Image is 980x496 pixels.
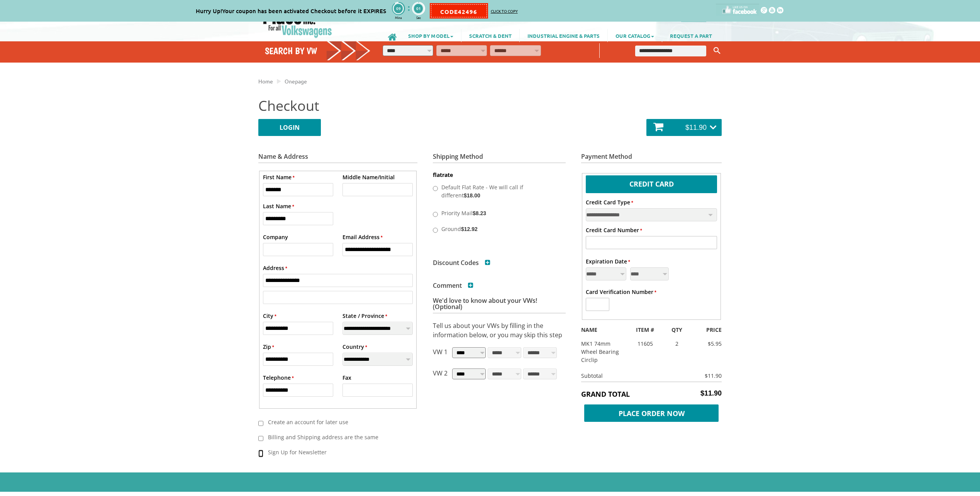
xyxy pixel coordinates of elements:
[586,288,656,296] label: Card Verification Number
[626,340,664,348] div: 11605
[433,369,448,382] p: VW 2
[263,431,407,443] label: Billing and Shipping address are the same
[461,29,519,42] a: SCRATCH & DENT
[263,374,294,382] label: Telephone
[433,171,566,179] dt: flatrate
[263,343,274,351] label: Zip
[433,153,566,163] h3: Shipping Method
[662,29,720,42] a: REQUEST A PART
[265,45,371,56] h4: Search by VW
[700,389,722,397] span: $11.90
[392,15,405,20] div: Mins
[439,207,557,219] label: Priority Mail
[586,226,642,234] label: Credit Card Number
[342,312,387,320] label: State / Province
[608,29,662,42] a: OUR CATALOG
[716,4,759,16] img: facebook-custom.png
[433,321,566,340] p: Tell us about your VWs by filling in the information below, or you may skip this step
[584,404,719,422] span: Place Order Now
[258,78,273,85] a: Home
[285,78,307,85] a: Onepage
[473,210,486,216] span: $8.23
[263,446,407,459] label: Sign Up for Newsletter
[433,282,473,289] h3: Comment
[263,173,295,181] label: First Name
[464,192,480,199] span: $18.00
[626,326,664,334] div: ITEM #
[685,124,707,131] span: $11.90
[586,257,630,265] label: Expiration Date
[413,3,424,14] div: 01
[689,340,727,348] div: $5.95
[263,233,288,241] label: Company
[196,7,386,15] div: Hurry Up!Your coupon has been activated Checkout before it EXPIRES
[263,416,407,428] label: Create an account for later use
[342,343,367,351] label: Country
[431,4,487,17] div: CODE42496
[263,264,287,272] label: Address
[575,326,626,334] div: NAME
[487,8,518,14] p: Click to copy
[263,202,294,210] label: Last Name
[581,153,722,163] h3: Payment Method
[412,15,425,20] div: Sec
[689,326,727,334] div: PRICE
[400,29,461,42] a: SHOP BY MODEL
[586,175,717,191] label: Credit Card
[433,347,448,361] p: VW 1
[342,233,383,241] label: Email Address
[575,372,697,380] div: Subtotal
[520,29,607,42] a: INDUSTRIAL ENGINE & PARTS
[342,173,395,181] label: Middle Name/Initial
[258,119,321,136] a: LOGIN
[664,340,690,348] div: 2
[258,153,417,163] h3: Name & Address
[433,297,566,313] h3: We'd love to know about your VWs! (Optional)
[433,260,490,266] h3: Discount Codes
[697,372,722,380] div: $11.90
[461,226,478,232] span: $12.92
[575,340,626,364] div: MK1 74mm Wheel Bearing Circlip
[258,96,722,115] h2: Checkout
[581,389,722,399] h5: Grand Total
[439,181,557,201] label: Default Flat Rate - We will call if different
[586,198,633,206] label: Credit Card Type
[263,312,276,320] label: City
[664,326,690,334] div: QTY
[393,3,404,14] div: 09
[439,223,557,234] label: Ground
[711,44,723,57] button: Keyword Search
[581,403,722,420] button: Place Order Now
[342,374,351,382] label: Fax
